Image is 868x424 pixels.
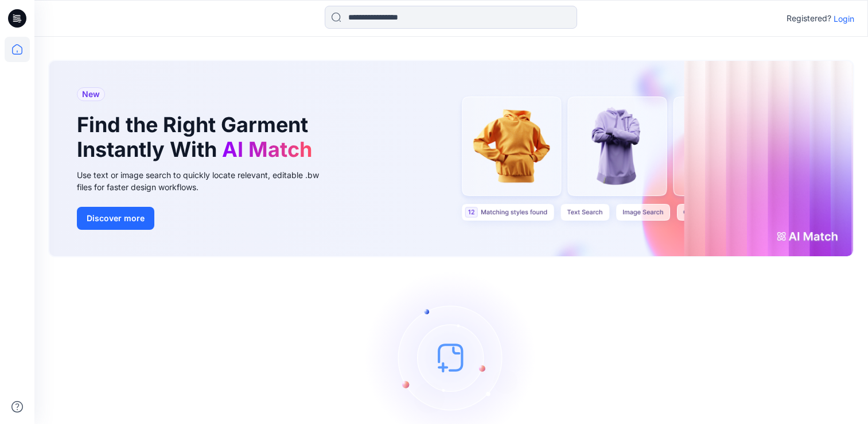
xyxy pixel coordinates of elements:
[77,207,154,230] button: Discover more
[834,13,854,25] p: Login
[77,169,335,193] div: Use text or image search to quickly locate relevant, editable .bw files for faster design workflows.
[77,113,318,162] h1: Find the Right Garment Instantly With
[222,137,312,162] span: AI Match
[82,87,100,101] span: New
[787,11,831,25] p: Registered?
